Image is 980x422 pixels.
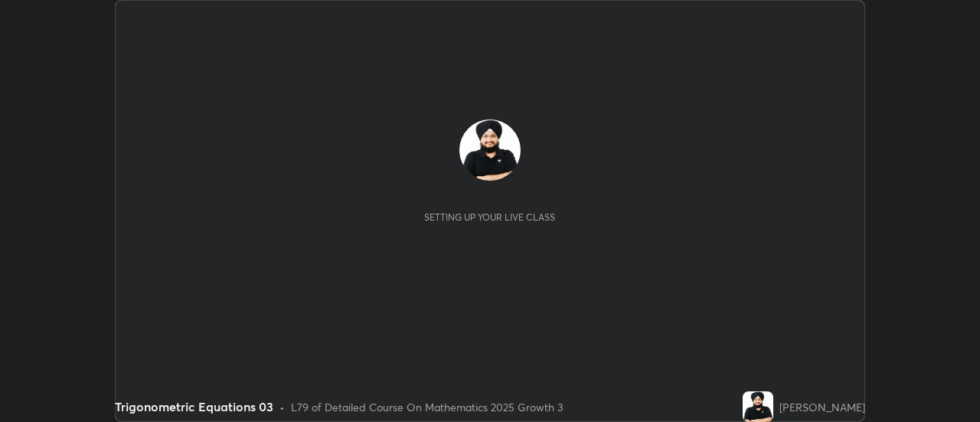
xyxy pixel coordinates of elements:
img: 49c44c0c82fd49ed8593eb54a93dce6e.jpg [459,119,521,181]
div: L79 of Detailed Course On Mathematics 2025 Growth 3 [291,399,563,415]
div: Trigonometric Equations 03 [115,397,273,416]
div: [PERSON_NAME] [779,399,865,415]
img: 49c44c0c82fd49ed8593eb54a93dce6e.jpg [743,391,773,422]
div: • [279,399,285,415]
div: Setting up your live class [424,211,555,223]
